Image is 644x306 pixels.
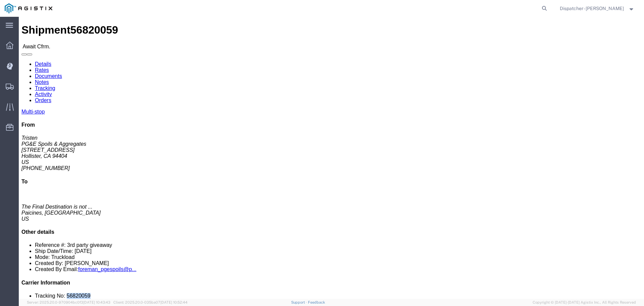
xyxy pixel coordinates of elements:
[19,17,644,299] iframe: FS Legacy Container
[113,300,187,304] span: Client: 2025.20.0-035ba07
[160,300,187,304] span: [DATE] 10:52:44
[559,4,635,12] button: Dispatcher - [PERSON_NAME]
[560,5,624,12] span: Dispatcher - Surinder Athwal
[83,300,110,304] span: [DATE] 10:43:43
[291,300,308,304] a: Support
[533,300,636,305] span: Copyright © [DATE]-[DATE] Agistix Inc., All Rights Reserved
[27,300,110,304] span: Server: 2025.20.0-970904bc0f3
[308,300,325,304] a: Feedback
[5,3,52,13] img: logo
